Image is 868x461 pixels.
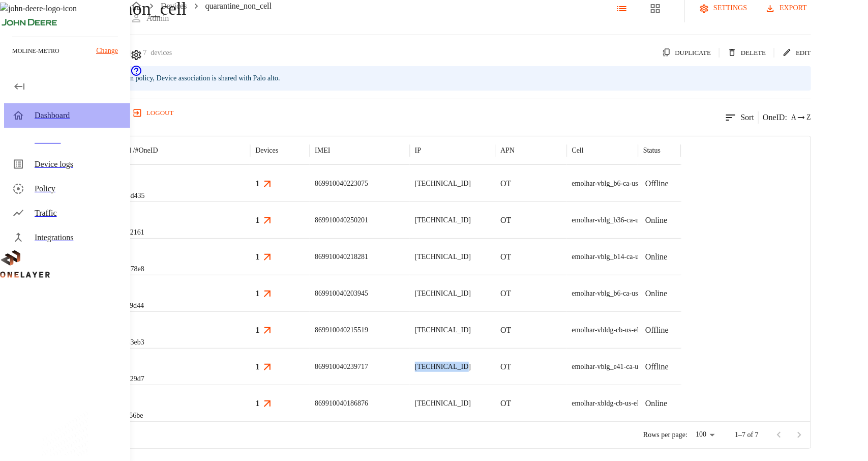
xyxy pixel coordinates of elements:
span: emolhar-vblg_b36-ca-us-eNB432539 [572,216,679,224]
p: [TECHNICAL_ID] [415,325,471,335]
a: Devices [161,2,187,10]
p: IP [415,146,421,156]
div: Devices [255,147,278,155]
p: [TECHNICAL_ID] [415,215,471,225]
p: Offline [645,178,669,190]
div: emolhar-vbldg-cb-us-eNB493830 #DH240725611::NOKIA::ASIB [572,325,761,335]
p: Model / [113,146,158,156]
p: OT [500,397,511,410]
span: Support Portal [130,70,142,78]
p: Online [645,397,668,410]
p: OT [500,361,511,373]
p: Online [645,214,668,226]
h3: 1 [255,214,259,226]
span: emolhar-vblg_b6-ca-us [572,180,638,187]
a: logout [130,105,868,121]
div: emolhar-vblg_e41-ca-us-eNB432538 #EB211210933::NOKIA::FW2QQD [572,362,783,372]
p: [TECHNICAL_ID] [415,179,471,189]
h3: 1 [255,178,259,189]
div: emolhar-xbldg-cb-us-eNB493831 #DH240725609::NOKIA::ASIB [572,398,761,409]
span: # OneID [135,147,158,154]
p: 869910040250201 [315,215,368,225]
p: Status [643,146,661,156]
h3: 1 [255,361,259,372]
p: OT [500,287,511,300]
p: Offline [645,361,669,373]
span: emolhar-xbldg-cb-us-eNB493831 [572,399,668,407]
h3: 1 [255,287,259,299]
h3: 1 [255,397,259,409]
span: emolhar-vbldg-cb-us-eNB493830 [572,326,668,334]
p: OT [500,178,511,190]
span: emolhar-vblg_e41-ca-us-eNB432538 [572,363,678,370]
p: [TECHNICAL_ID] [415,398,471,409]
p: OT [500,324,511,336]
p: IMEI [315,146,330,156]
p: 869910040186876 [315,398,368,409]
p: 869910040203945 [315,289,368,299]
p: 869910040239717 [315,362,368,372]
p: [TECHNICAL_ID] [415,362,471,372]
div: 100 [692,427,719,442]
h3: 1 [255,324,259,336]
a: onelayer-support [130,70,142,78]
p: 1–7 of 7 [735,430,759,440]
button: logout [130,105,177,121]
p: OT [500,214,511,226]
p: OT [500,251,511,263]
p: Online [645,251,668,263]
p: Admin [146,12,169,24]
div: emolhar-vblg_b36-ca-us-eNB432539 #EB211210942::NOKIA::FW2QQD [572,215,784,225]
p: Online [645,287,668,300]
p: [TECHNICAL_ID] [415,252,471,262]
h3: 1 [255,251,259,263]
p: Rows per page: [643,430,687,440]
p: Offline [645,324,669,336]
p: 869910040223075 [315,179,368,189]
p: 869910040215519 [315,325,368,335]
p: 869910040218281 [315,252,368,262]
p: [TECHNICAL_ID] [415,289,471,299]
p: Cell [572,146,584,156]
p: APN [500,146,515,156]
span: emolhar-vblg_b14-ca-us [572,253,642,261]
span: emolhar-vblg_b6-ca-us [572,290,638,297]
